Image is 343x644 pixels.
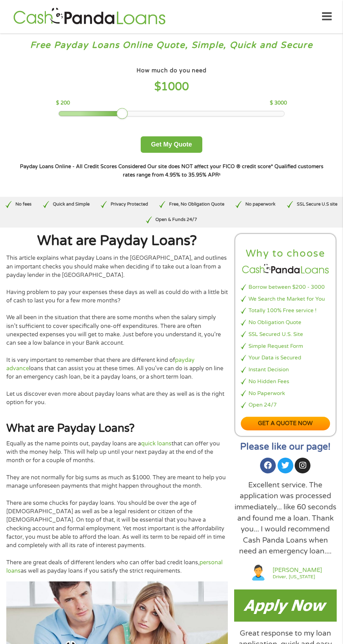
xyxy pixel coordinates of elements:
li: We Search the Market for You [241,295,330,303]
strong: Payday Loans Online - All Credit Scores Considered [20,164,146,170]
p: Open & Funds 24/7 [155,216,197,223]
a: [PERSON_NAME] [273,566,322,574]
div: Excellent service. The application was processed immediately... like 60 seconds and found me a lo... [234,480,337,557]
li: Simple Request Form [241,342,330,350]
p: $ 200 [56,99,70,107]
li: Open 24/7 [241,401,330,409]
h2: What are Payday Loans? [6,421,228,436]
h4: How much do you need [136,67,206,74]
h2: Please like our page!​ [234,442,337,451]
strong: Our site does NOT affect your FICO ® credit score* [147,164,273,170]
p: There are some chucks for payday loans. You should be over the age of [DEMOGRAPHIC_DATA] as well ... [6,499,228,550]
p: This article explains what payday Loans in the [GEOGRAPHIC_DATA], and outlines an important check... [6,254,228,279]
h2: Why to choose [241,247,330,260]
h4: $ [56,80,287,94]
p: $ 3000 [270,99,287,107]
p: No fees [15,201,31,208]
p: Let us discover even more about payday loans what are they as well as is the right option for you. [6,390,228,407]
p: Privacy Protected [111,201,148,208]
li: No Hidden Fees [241,378,330,386]
p: SSL Secure U.S site [297,201,337,208]
p: No paperwork [245,201,275,208]
a: Driver, [US_STATE] [273,574,322,579]
li: No Obligation Quote [241,319,330,327]
img: GetLoanNow Logo [11,7,167,27]
p: They are not normally for big sums as much as $1000. They are meant to help you manage unforeseen... [6,473,228,491]
li: Totally 100% Free service ! [241,307,330,315]
p: There are great deals of different lenders who can offer bad credit loans, as well as payday loan... [6,558,228,575]
p: We all been in the situation that there are some months when the salary simply isn’t sufficient t... [6,313,228,347]
p: It is very important to remember that there are different kind of loans that can assist you at th... [6,356,228,381]
button: Get My Quote [141,136,202,153]
li: SSL Secured U.S. Site [241,330,330,338]
li: Instant Decision [241,366,330,374]
span: 1000 [161,80,189,93]
a: quick loans [141,440,171,447]
a: Get a quote now [241,417,330,430]
strong: Qualified customers rates range from 4.95% to 35.95% APR¹ [123,164,323,178]
li: Your Data is Secured [241,354,330,362]
img: Payday loans now [234,589,337,621]
li: Borrow between $200 - 3000 [241,283,330,291]
p: Quick and Simple [53,201,90,208]
h3: Free Payday Loans Online Quote, Simple, Quick and Secure [6,40,337,51]
h1: What are Payday Loans? [6,234,228,248]
li: No Paperwork [241,389,330,398]
p: Free, No Obligation Quote [169,201,224,208]
p: Equally as the name points out, payday loans are a that can offer you with the money help. This w... [6,439,228,465]
p: Having problem to pay your expenses these days as well as could do with a little bit of cash to l... [6,288,228,305]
